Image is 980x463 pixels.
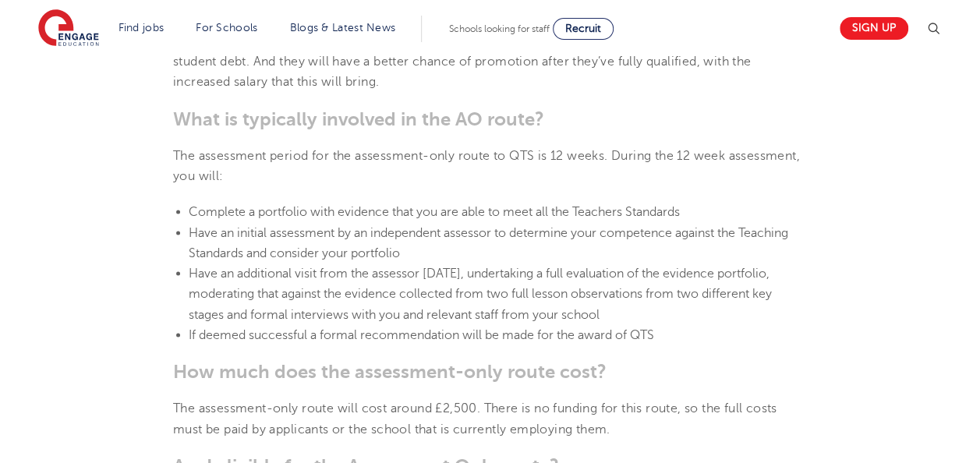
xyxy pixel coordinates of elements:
a: Sign up [840,17,908,40]
img: Engage Education [38,9,99,48]
a: Blogs & Latest News [290,22,396,34]
span: How much does the assessment-only route cost? [173,360,607,382]
span: Recruit [565,23,601,34]
span: Have an additional visit from the assessor [DATE], undertaking a full evaluation of the evidence ... [189,266,772,321]
b: What is typically involved in the AO route? [173,108,544,129]
span: The assessment-only route will cost around £2,500. There is no funding for this route, so the ful... [173,401,777,435]
span: Have an initial assessment by an independent assessor to determine your competence against the Te... [189,225,788,260]
a: Find jobs [119,22,165,34]
a: Recruit [553,18,614,40]
span: The assessment period for the assessment-only route to QTS is 12 weeks. During the 12 week assess... [173,148,800,182]
a: For Schools [196,22,257,34]
span: Schools looking for staff [449,23,550,34]
span: If deemed successful a formal recommendation will be made for the award of QTS [189,327,654,341]
span: They also benefit from remaining in paid employment throughout their assessment, so that they can... [173,34,798,89]
span: Complete a portfolio with evidence that you are able to meet all the Teachers Standards [189,204,680,218]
